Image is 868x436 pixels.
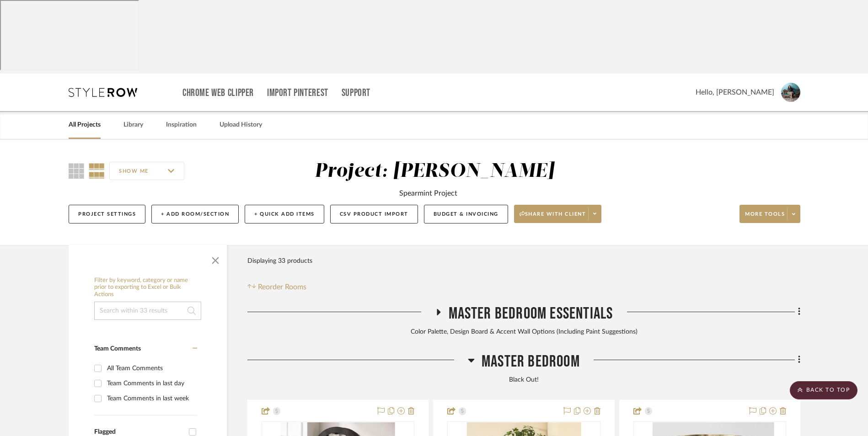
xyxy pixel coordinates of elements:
span: More tools [745,211,785,224]
a: Support [342,89,370,97]
button: Close [206,250,225,268]
div: Spearmint Project [399,188,457,199]
button: Project Settings [69,205,145,223]
a: Import Pinterest [267,89,328,97]
h6: Filter by keyword, category or name prior to exporting to Excel or Bulk Actions [94,277,201,298]
div: Displaying 33 products [247,252,312,270]
div: Flagged [94,428,184,436]
a: Library [123,119,143,131]
span: Master Bedroom Essentials [449,304,613,324]
div: Team Comments in last day [107,376,195,391]
button: More tools [739,205,800,223]
div: All Team Comments [107,361,195,376]
a: All Projects [69,119,101,131]
div: Black Out! [247,375,800,385]
div: Team Comments in last week [107,391,195,406]
span: Reorder Rooms [258,282,306,292]
button: + Quick Add Items [245,205,324,223]
img: avatar [781,83,800,102]
a: Upload History [220,119,262,131]
scroll-to-top-button: BACK TO TOP [790,381,857,399]
button: Share with client [514,205,602,223]
button: Reorder Rooms [247,282,306,292]
span: Master Bedroom [482,352,580,372]
div: Color Palette, Design Board & Accent Wall Options (Including Paint Suggestions) [247,327,800,337]
div: Project: [PERSON_NAME] [315,162,554,181]
a: Inspiration [166,119,197,131]
input: Search within 33 results [94,302,201,320]
span: Team Comments [94,346,141,352]
button: + Add Room/Section [151,205,239,223]
a: Chrome Web Clipper [182,89,254,97]
button: CSV Product Import [330,205,418,223]
span: Share with client [520,211,586,224]
button: Budget & Invoicing [424,205,508,223]
span: Hello, [PERSON_NAME] [696,87,774,98]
